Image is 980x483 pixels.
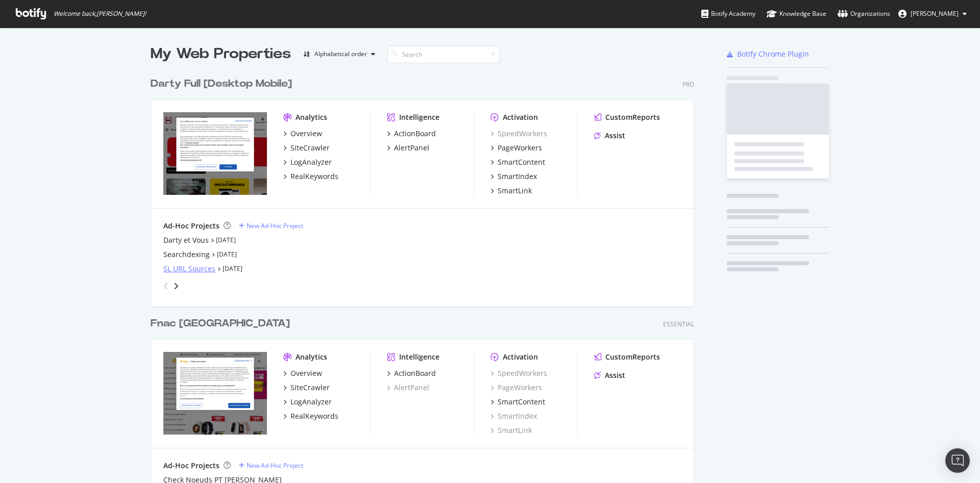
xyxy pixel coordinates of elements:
[387,383,429,393] a: AlertPanel
[491,186,532,196] a: SmartLink
[290,411,338,421] div: RealKeywords
[283,397,332,407] a: LogAnalyzer
[605,131,625,141] div: Assist
[394,143,429,153] div: AlertPanel
[217,250,237,259] a: [DATE]
[42,59,51,67] img: tab_domain_overview_orange.svg
[54,10,146,18] span: Welcome back, [PERSON_NAME] !
[163,221,219,231] div: Ad-Hoc Projects
[491,171,537,182] a: SmartIndex
[54,60,79,67] div: Domaine
[387,45,500,63] input: Search
[151,44,291,64] div: My Web Properties
[503,112,538,122] div: Activation
[890,6,975,22] button: [PERSON_NAME]
[737,49,809,59] div: Botify Chrome Plugin
[838,9,890,19] div: Organizations
[117,59,126,67] img: tab_keywords_by_traffic_grey.svg
[283,411,338,421] a: RealKeywords
[399,112,439,122] div: Intelligence
[605,112,660,122] div: CustomReports
[239,221,303,230] a: New Ad-Hoc Project
[594,112,660,122] a: CustomReports
[498,186,532,196] div: SmartLink
[290,368,322,378] div: Overview
[173,281,180,291] div: angle-right
[151,77,296,91] a: Darty Full [Desktop Mobile]
[394,129,436,139] div: ActionBoard
[16,27,24,35] img: website_grey.svg
[498,397,545,407] div: SmartContent
[151,77,292,91] div: Darty Full [Desktop Mobile]
[498,157,545,167] div: SmartContent
[701,9,755,19] div: Botify Academy
[491,383,542,393] a: PageWorkers
[151,316,294,331] a: Fnac [GEOGRAPHIC_DATA]
[29,16,50,24] div: v 4.0.25
[283,129,322,139] a: Overview
[283,368,322,378] a: Overview
[290,171,338,182] div: RealKeywords
[491,129,547,139] a: SpeedWorkers
[151,316,290,331] div: Fnac [GEOGRAPHIC_DATA]
[491,157,545,167] a: SmartContent
[299,46,379,62] button: Alphabetical order
[491,368,547,378] a: SpeedWorkers
[290,129,322,139] div: Overview
[283,143,330,153] a: SiteCrawler
[911,9,959,18] span: Matthieu Cocteau
[129,60,154,67] div: Mots-clés
[945,448,970,473] div: Open Intercom Messenger
[163,352,267,435] img: www.fnac.pt
[727,49,809,59] a: Botify Chrome Plugin
[594,370,625,380] a: Assist
[491,143,542,153] a: PageWorkers
[663,320,694,328] div: Essential
[239,461,303,470] a: New Ad-Hoc Project
[605,370,625,380] div: Assist
[394,368,436,378] div: ActionBoard
[491,425,532,436] a: SmartLink
[387,368,436,378] a: ActionBoard
[594,352,660,362] a: CustomReports
[283,383,330,393] a: SiteCrawler
[163,112,267,195] img: www.darty.com/
[491,411,537,421] a: SmartIndex
[498,143,542,153] div: PageWorkers
[314,51,367,57] div: Alphabetical order
[605,352,660,362] div: CustomReports
[290,397,332,407] div: LogAnalyzer
[387,129,436,139] a: ActionBoard
[682,80,694,89] div: Pro
[163,461,219,471] div: Ad-Hoc Projects
[290,143,330,153] div: SiteCrawler
[247,221,303,230] div: New Ad-Hoc Project
[399,352,439,362] div: Intelligence
[247,461,303,470] div: New Ad-Hoc Project
[594,131,625,141] a: Assist
[216,236,236,244] a: [DATE]
[296,112,327,122] div: Analytics
[163,264,215,274] a: SL URL Sources
[498,171,537,182] div: SmartIndex
[767,9,826,19] div: Knowledge Base
[163,249,210,260] a: Searchdexing
[159,278,173,294] div: angle-left
[16,16,24,24] img: logo_orange.svg
[163,235,209,245] a: Darty et Vous
[223,264,242,273] a: [DATE]
[387,143,429,153] a: AlertPanel
[283,157,332,167] a: LogAnalyzer
[503,352,538,362] div: Activation
[290,383,330,393] div: SiteCrawler
[283,171,338,182] a: RealKeywords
